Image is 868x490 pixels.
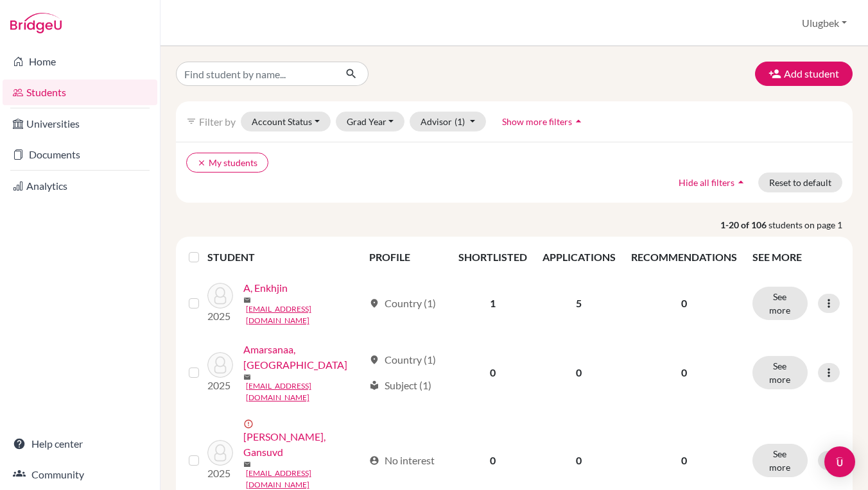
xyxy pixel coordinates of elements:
p: 2025 [207,308,233,324]
span: Hide all filters [679,177,734,188]
span: (1) [455,116,465,127]
th: SEE MORE [745,242,847,273]
button: Show more filtersarrow_drop_up [491,112,596,131]
a: Community [3,462,157,487]
button: clearMy students [186,153,268,173]
a: Documents [3,142,157,167]
div: Open Intercom Messenger [824,446,855,477]
span: mail [243,373,251,381]
button: Ulugbek [796,11,853,35]
button: See more [752,287,808,320]
span: location_on [369,298,379,308]
div: Country (1) [369,296,436,311]
button: Hide all filtersarrow_drop_up [668,173,758,192]
a: Home [3,49,157,74]
a: Students [3,80,157,105]
span: Show more filters [502,116,572,127]
i: arrow_drop_up [734,176,747,189]
button: See more [752,444,808,477]
div: Country (1) [369,352,436,367]
a: [EMAIL_ADDRESS][DOMAIN_NAME] [246,380,364,403]
i: filter_list [186,116,196,126]
p: 0 [631,453,737,468]
img: Amarsanaa, Solongo [207,352,233,378]
button: See more [752,356,808,389]
span: Filter by [199,115,236,128]
button: Grad Year [336,112,405,131]
a: Help center [3,431,157,457]
span: local_library [369,380,379,391]
a: [EMAIL_ADDRESS][DOMAIN_NAME] [246,303,364,326]
i: clear [197,158,206,167]
button: Add student [755,62,853,86]
th: SHORTLISTED [451,242,535,273]
input: Find student by name... [176,62,335,86]
button: Account Status [241,112,331,131]
a: A, Enkhjin [243,280,288,296]
td: 1 [451,273,535,334]
p: 0 [631,296,737,311]
a: [PERSON_NAME], Gansuvd [243,429,364,460]
button: Advisor(1) [410,112,486,131]
strong: 1-20 of 106 [720,218,768,232]
p: 0 [631,365,737,380]
span: error_outline [243,419,256,429]
th: STUDENT [207,242,362,273]
td: 5 [535,273,623,334]
img: Amirlan, Gansuvd [207,440,233,466]
i: arrow_drop_up [572,115,585,128]
a: Amarsanaa, [GEOGRAPHIC_DATA] [243,342,364,373]
th: APPLICATIONS [535,242,623,273]
img: Bridge-U [10,13,62,33]
th: RECOMMENDATIONS [623,242,745,273]
td: 0 [451,334,535,411]
a: Universities [3,111,157,137]
span: mail [243,460,251,468]
span: account_circle [369,455,379,466]
div: No interest [369,453,435,468]
a: Analytics [3,173,157,199]
td: 0 [535,334,623,411]
span: mail [243,296,251,304]
p: 2025 [207,466,233,481]
img: A, Enkhjin [207,283,233,308]
p: 2025 [207,378,233,393]
th: PROFILE [361,242,450,273]
div: Subject (1) [369,378,431,393]
span: location_on [369,355,379,365]
button: Reset to default [758,173,842,192]
span: students on page 1 [768,218,853,232]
